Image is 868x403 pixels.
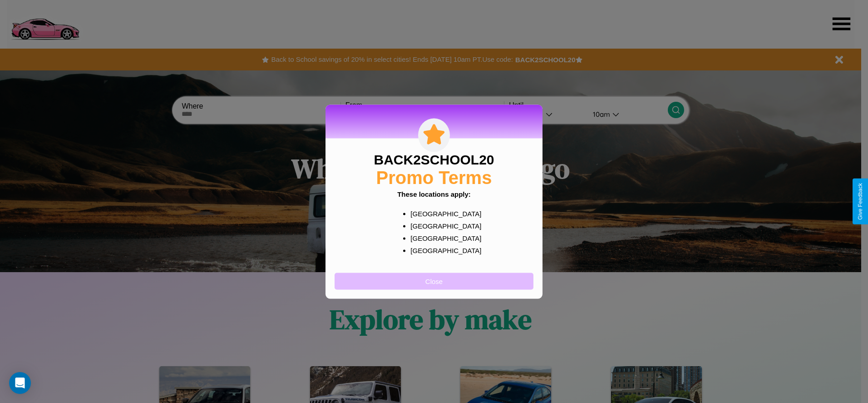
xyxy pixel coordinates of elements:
[410,232,475,244] p: [GEOGRAPHIC_DATA]
[857,183,863,220] div: Give Feedback
[410,207,475,219] p: [GEOGRAPHIC_DATA]
[397,190,471,198] b: These locations apply:
[9,372,31,394] div: Open Intercom Messenger
[410,244,475,256] p: [GEOGRAPHIC_DATA]
[376,167,492,188] h2: Promo Terms
[335,273,533,289] button: Close
[374,152,494,167] h3: BACK2SCHOOL20
[410,219,475,232] p: [GEOGRAPHIC_DATA]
